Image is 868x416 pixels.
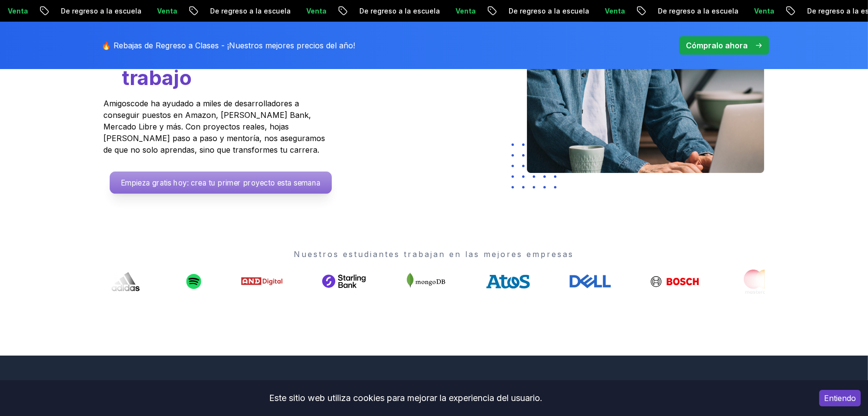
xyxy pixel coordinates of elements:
[563,7,644,15] font: De regreso a la escuela
[510,7,530,15] font: Venta
[414,7,495,15] font: De regreso a la escuela
[659,7,680,15] font: Venta
[686,41,748,50] font: Cómpralo ahora
[270,393,543,403] font: Este sitio web utiliza cookies para mejorar la experiencia del usuario.
[294,249,574,259] font: Nuestros estudiantes trabajan en las mejores empresas
[62,7,83,15] font: Venta
[361,7,381,15] font: Venta
[102,41,356,50] font: 🔥 Rebajas de Regreso a Clases - ¡Nuestros mejores precios del año!
[265,7,345,15] font: De regreso a la escuela
[104,99,326,155] font: Amigoscode ha ayudado a miles de desarrolladores a conseguir puestos en Amazon, [PERSON_NAME] Ban...
[212,7,232,15] font: Venta
[712,7,793,15] font: De regreso a la escuela
[819,390,861,406] button: Aceptar cookies
[824,393,856,403] font: Entiendo
[122,65,192,90] font: trabajo
[809,7,829,15] font: Venta
[120,178,320,187] font: Empieza gratis hoy: crea tu primer proyecto esta semana
[115,7,196,15] font: De regreso a la escuela
[110,172,332,194] a: Empieza gratis hoy: crea tu primer proyecto esta semana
